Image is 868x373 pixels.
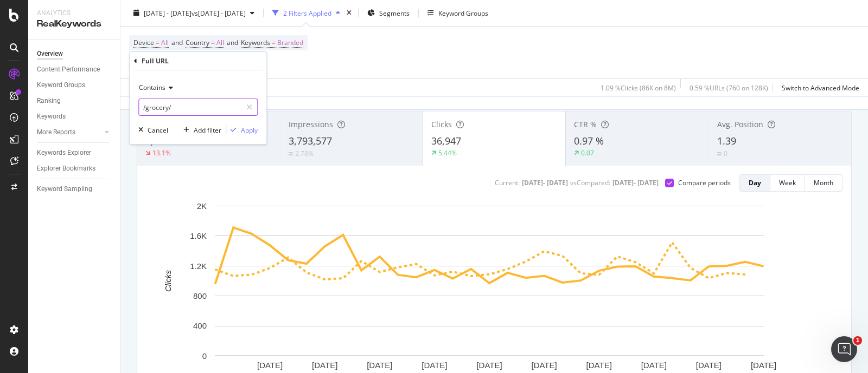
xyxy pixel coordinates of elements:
[37,147,112,159] a: Keywords Explorer
[831,336,857,362] iframe: Intercom live chat
[431,134,461,147] span: 36,947
[277,35,303,50] span: Branded
[696,361,722,370] text: [DATE]
[202,351,207,361] text: 0
[751,361,776,370] text: [DATE]
[363,4,414,22] button: Segments
[531,361,557,370] text: [DATE]
[226,125,258,135] button: Apply
[724,149,727,158] div: 0
[156,38,159,47] span: =
[142,56,169,66] div: Full URL
[574,134,604,147] span: 0.97 %
[476,361,502,370] text: [DATE]
[295,149,314,158] div: 2.78%
[289,134,332,147] span: 3,793,577
[37,9,111,18] div: Analytics
[289,152,293,155] img: Equal
[37,48,112,60] a: Overview
[853,336,862,345] span: 1
[37,80,112,91] a: Keyword Groups
[312,361,337,370] text: [DATE]
[192,8,246,17] span: vs [DATE] - [DATE]
[37,64,100,75] div: Content Performance
[344,8,354,18] div: times
[193,291,207,300] text: 800
[717,119,763,129] span: Avg. Position
[438,8,488,17] div: Keyword Groups
[522,178,568,187] div: [DATE] - [DATE]
[179,125,221,135] button: Add filter
[739,174,770,192] button: Day
[37,80,85,91] div: Keyword Groups
[227,38,238,47] span: and
[37,184,112,195] a: Keyword Sampling
[193,321,207,330] text: 400
[37,163,95,174] div: Explorer Bookmarks
[379,8,410,17] span: Segments
[367,361,392,370] text: [DATE]
[144,8,192,17] span: [DATE] - [DATE]
[152,148,171,158] div: 13.1%
[171,38,183,47] span: and
[749,178,761,187] div: Day
[814,178,833,187] div: Month
[197,201,207,211] text: 2K
[190,261,207,271] text: 1.2K
[690,83,768,92] div: 0.59 % URLs ( 760 on 128K )
[586,361,612,370] text: [DATE]
[37,18,111,30] div: RealKeywords
[129,4,259,22] button: [DATE] - [DATE]vs[DATE] - [DATE]
[186,38,209,47] span: Country
[37,163,112,174] a: Explorer Bookmarks
[37,127,101,138] a: More Reports
[678,178,731,187] div: Compare periods
[241,38,270,47] span: Keywords
[805,174,843,192] button: Month
[770,174,805,192] button: Week
[431,119,452,129] span: Clicks
[495,178,520,187] div: Current:
[257,361,283,370] text: [DATE]
[581,148,594,158] div: 0.07
[438,148,457,158] div: 5.44%
[133,38,154,47] span: Device
[717,134,736,147] span: 1.39
[194,126,221,135] div: Add filter
[289,119,333,129] span: Impressions
[574,119,597,129] span: CTR %
[423,4,493,22] button: Keyword Groups
[779,178,796,187] div: Week
[782,83,859,92] div: Switch to Advanced Mode
[37,48,63,60] div: Overview
[190,231,207,240] text: 1.6K
[139,83,165,92] span: Contains
[37,64,112,75] a: Content Performance
[601,83,676,92] div: 1.09 % Clicks ( 86K on 8M )
[241,126,258,135] div: Apply
[163,270,173,291] text: Clicks
[641,361,667,370] text: [DATE]
[777,79,859,96] button: Switch to Advanced Mode
[37,111,112,122] a: Keywords
[612,178,659,187] div: [DATE] - [DATE]
[717,152,722,155] img: Equal
[570,178,610,187] div: vs Compared :
[37,147,91,159] div: Keywords Explorer
[216,35,224,50] span: All
[272,38,276,47] span: =
[37,127,75,138] div: More Reports
[422,361,447,370] text: [DATE]
[211,38,215,47] span: =
[37,184,92,195] div: Keyword Sampling
[37,95,112,107] a: Ranking
[37,95,61,107] div: Ranking
[283,8,331,17] div: 2 Filters Applied
[37,111,66,122] div: Keywords
[268,4,344,22] button: 2 Filters Applied
[134,125,168,135] button: Cancel
[148,126,168,135] div: Cancel
[161,35,169,50] span: All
